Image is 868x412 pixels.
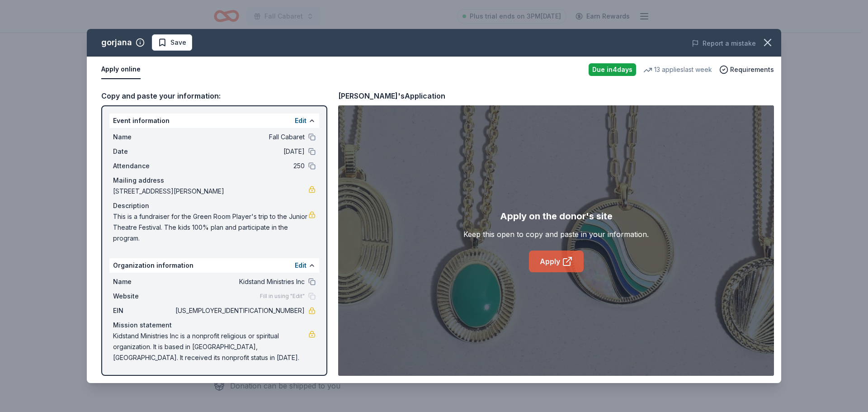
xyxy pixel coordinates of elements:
[113,320,316,331] div: Mission statement
[101,60,141,79] button: Apply online
[529,251,584,272] a: Apply
[174,132,305,142] span: Fall Cabaret
[692,38,756,49] button: Report a mistake
[295,115,307,126] button: Edit
[338,90,445,102] div: [PERSON_NAME]'s Application
[113,305,174,316] span: EIN
[719,64,774,75] button: Requirements
[174,305,305,316] span: [US_EMPLOYER_IDENTIFICATION_NUMBER]
[174,161,305,171] span: 250
[260,293,305,300] span: Fill in using "Edit"
[113,331,308,363] span: Kidstand Ministries Inc is a nonprofit religious or spiritual organization. It is based in [GEOGR...
[174,146,305,157] span: [DATE]
[643,64,712,75] div: 13 applies last week
[152,34,192,51] button: Save
[101,90,327,102] div: Copy and paste your information:
[295,260,307,271] button: Edit
[589,63,636,76] div: Due in 4 days
[174,276,305,287] span: Kidstand Ministries Inc
[109,114,319,128] div: Event information
[500,209,613,223] div: Apply on the donor's site
[113,291,174,302] span: Website
[113,132,174,142] span: Name
[113,186,308,197] span: [STREET_ADDRESS][PERSON_NAME]
[113,161,174,171] span: Attendance
[113,200,316,211] div: Description
[101,35,132,50] div: gorjana
[170,37,186,48] span: Save
[113,211,308,244] span: This is a fundraiser for the Green Room Player's trip to the Junior Theatre Festival. The kids 10...
[109,258,319,273] div: Organization information
[113,146,174,157] span: Date
[730,64,774,75] span: Requirements
[113,175,316,186] div: Mailing address
[463,229,649,240] div: Keep this open to copy and paste in your information.
[113,276,174,287] span: Name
